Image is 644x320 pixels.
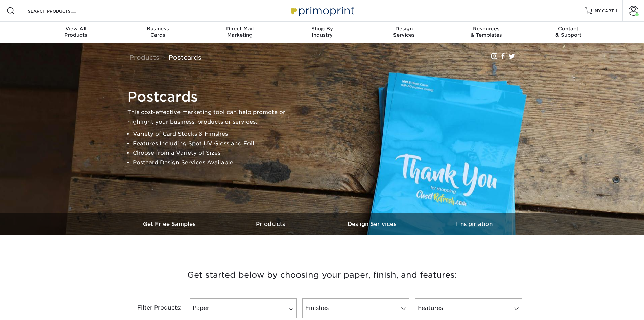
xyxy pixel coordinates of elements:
a: Direct MailMarketing [199,22,281,43]
a: Shop ByIndustry [281,22,363,43]
div: Products [35,26,117,38]
span: MY CART [595,8,614,14]
a: Products [221,213,322,235]
input: SEARCH PRODUCTS..... [27,7,93,15]
a: Contact& Support [527,22,610,43]
a: Postcards [169,54,201,61]
a: Products [129,54,159,61]
a: Paper [190,298,297,318]
li: Features Including Spot UV Gloss and Foil [133,139,296,148]
h3: Products [221,221,322,227]
li: Postcard Design Services Available [133,158,296,167]
a: Finishes [302,298,409,318]
p: This cost-effective marketing tool can help promote or highlight your business, products or servi... [127,108,296,127]
span: 1 [615,8,617,13]
h1: Postcards [127,89,296,105]
a: Features [415,298,522,318]
span: Design [363,26,445,32]
a: Get Free Samples [119,213,221,235]
h3: Design Services [322,221,424,227]
h3: Get Free Samples [119,221,221,227]
span: View All [35,26,117,32]
li: Variety of Card Stocks & Finishes [133,129,296,139]
span: Shop By [281,26,363,32]
a: View AllProducts [35,22,117,43]
a: BusinessCards [117,22,199,43]
h3: Get started below by choosing your paper, finish, and features: [124,260,520,290]
a: DesignServices [363,22,445,43]
span: Contact [527,26,610,32]
div: Filter Products: [119,298,187,318]
span: Business [117,26,199,32]
a: Resources& Templates [445,22,527,43]
div: Cards [117,26,199,38]
div: Industry [281,26,363,38]
img: Primoprint [288,3,356,18]
a: Inspiration [424,213,525,235]
div: Services [363,26,445,38]
div: & Support [527,26,610,38]
span: Direct Mail [199,26,281,32]
h3: Inspiration [424,221,525,227]
a: Design Services [322,213,424,235]
li: Choose from a Variety of Sizes [133,148,296,158]
div: & Templates [445,26,527,38]
span: Resources [445,26,527,32]
div: Marketing [199,26,281,38]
